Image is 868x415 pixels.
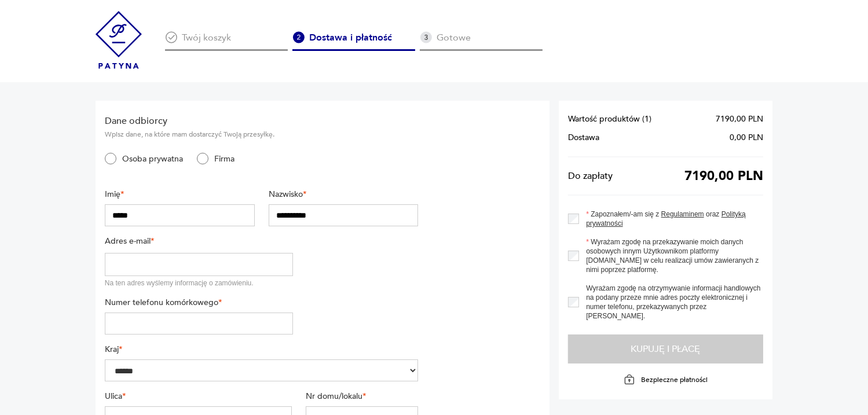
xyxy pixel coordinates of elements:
[420,31,543,51] div: Gotowe
[116,153,183,164] label: Osoba prywatna
[105,344,419,355] label: Kraj
[292,31,415,51] div: Dostawa i płatność
[641,375,708,384] p: Bezpieczne płatności
[624,374,635,385] img: Ikona kłódki
[105,236,293,247] label: Adres e-mail
[165,31,177,43] img: Ikona
[105,130,419,139] p: Wpisz dane, na które mam dostarczyć Twoją przesyłkę.
[306,391,418,402] label: Nr domu/lokalu
[730,133,763,142] span: 0,00 PLN
[208,153,235,164] label: Firma
[586,210,746,227] a: Polityką prywatności
[105,115,419,127] h2: Dane odbiorcy
[105,189,255,200] label: Imię
[165,31,288,51] div: Twój koszyk
[661,210,704,218] a: Regulaminem
[96,11,142,69] img: Patyna - sklep z meblami i dekoracjami vintage
[716,115,763,124] span: 7190,00 PLN
[579,237,763,274] label: Wyrażam zgodę na przekazywanie moich danych osobowych innym Użytkownikom platformy [DOMAIN_NAME] ...
[568,133,599,142] span: Dostawa
[292,31,305,43] img: Ikona
[579,210,763,228] label: Zapoznałem/-am się z oraz
[684,171,763,181] span: 7190,00 PLN
[420,31,432,43] img: Ikona
[568,115,651,124] span: Wartość produktów ( 1 )
[105,391,292,402] label: Ulica
[568,171,613,181] span: Do zapłaty
[269,189,419,200] label: Nazwisko
[105,297,293,308] label: Numer telefonu komórkowego
[105,278,293,288] div: Na ten adres wyślemy informację o zamówieniu.
[579,284,763,321] label: Wyrażam zgodę na otrzymywanie informacji handlowych na podany przeze mnie adres poczty elektronic...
